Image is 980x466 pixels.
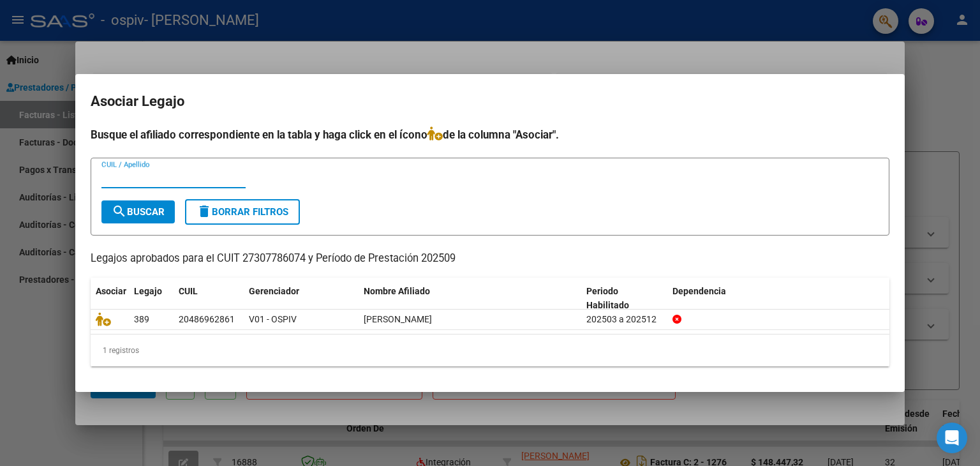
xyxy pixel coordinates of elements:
datatable-header-cell: Nombre Afiliado [359,278,581,320]
span: Asociar [96,286,126,296]
div: 202503 a 202512 [586,312,662,327]
span: CUIL [179,286,198,296]
datatable-header-cell: Legajo [129,278,174,320]
span: IBARRA DYLAN LAUTARO [364,314,432,324]
span: Dependencia [672,286,726,296]
span: Borrar Filtros [197,206,288,218]
div: 1 registros [91,334,889,366]
div: 20486962861 [179,312,235,327]
mat-icon: search [112,204,127,219]
span: Buscar [112,206,165,218]
h4: Busque el afiliado correspondiente en la tabla y haga click en el ícono de la columna "Asociar". [91,126,889,143]
div: Open Intercom Messenger [937,423,967,453]
span: Periodo Habilitado [586,286,629,311]
span: V01 - OSPIV [249,314,297,324]
h2: Asociar Legajo [91,89,889,114]
datatable-header-cell: CUIL [174,278,244,320]
button: Buscar [101,200,175,223]
span: 389 [134,314,149,324]
button: Borrar Filtros [185,199,300,225]
span: Gerenciador [249,286,299,296]
span: Legajo [134,286,162,296]
datatable-header-cell: Periodo Habilitado [581,278,667,320]
mat-icon: delete [197,204,212,219]
datatable-header-cell: Asociar [91,278,129,320]
span: Nombre Afiliado [364,286,430,296]
datatable-header-cell: Dependencia [667,278,890,320]
datatable-header-cell: Gerenciador [244,278,359,320]
p: Legajos aprobados para el CUIT 27307786074 y Período de Prestación 202509 [91,251,889,267]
